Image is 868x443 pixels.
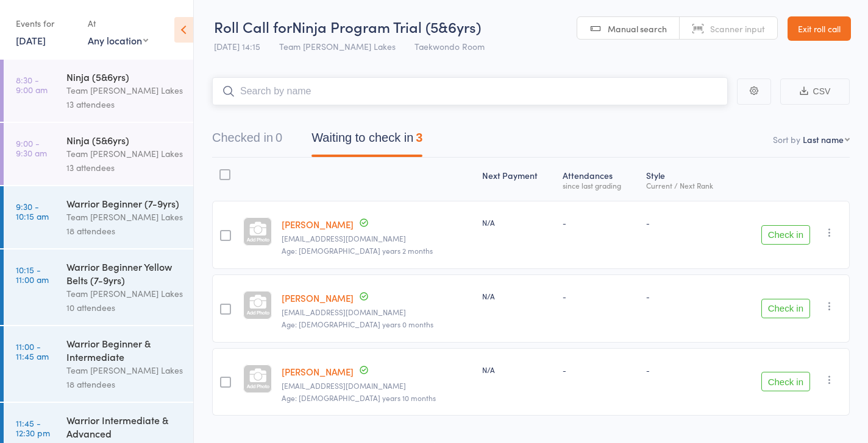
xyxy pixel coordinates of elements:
[66,97,183,111] div: 13 attendees
[282,234,473,243] small: noolie.bilal@hotmail.com
[16,13,76,33] div: Events for
[4,249,193,325] a: 10:15 -11:00 amWarrior Beginner Yellow Belts (7-9yrs)Team [PERSON_NAME] Lakes10 attendees
[282,308,473,316] small: strands.flotsam.1t@icloud.com
[66,83,183,97] div: Team [PERSON_NAME] Lakes
[761,372,810,391] button: Check in
[641,163,735,195] div: Style
[563,365,636,375] div: -
[482,217,552,228] div: N/A
[4,186,193,248] a: 9:30 -10:15 amWarrior Beginner (7-9yrs)Team [PERSON_NAME] Lakes18 attendees
[66,337,183,363] div: Warrior Beginner & Intermediate
[66,197,183,210] div: Warrior Beginner (7-9yrs)
[66,363,183,377] div: Team [PERSON_NAME] Lakes
[646,291,730,301] div: -
[66,147,183,161] div: Team [PERSON_NAME] Lakes
[279,40,396,52] span: Team [PERSON_NAME] Lakes
[16,201,49,221] time: 9:30 - 10:15 am
[276,131,282,144] div: 0
[214,40,260,52] span: [DATE] 14:15
[710,23,765,35] span: Scanner input
[282,245,433,256] span: Age: [DEMOGRAPHIC_DATA] years 2 months
[16,75,48,94] time: 8:30 - 9:00 am
[282,291,354,304] a: [PERSON_NAME]
[563,217,636,228] div: -
[780,78,850,105] button: CSV
[608,23,667,35] span: Manual search
[88,33,148,47] div: Any location
[311,125,422,157] button: Waiting to check in3
[646,181,730,189] div: Current / Next Rank
[414,40,485,52] span: Taekwondo Room
[88,13,148,33] div: At
[4,60,193,122] a: 8:30 -9:00 amNinja (5&6yrs)Team [PERSON_NAME] Lakes13 attendees
[66,287,183,301] div: Team [PERSON_NAME] Lakes
[66,210,183,224] div: Team [PERSON_NAME] Lakes
[788,16,851,41] a: Exit roll call
[4,123,193,185] a: 9:00 -9:30 amNinja (5&6yrs)Team [PERSON_NAME] Lakes13 attendees
[66,70,183,83] div: Ninja (5&6yrs)
[66,413,183,440] div: Warrior Intermediate & Advanced
[563,291,636,301] div: -
[212,77,728,105] input: Search by name
[16,265,49,284] time: 10:15 - 11:00 am
[66,377,183,391] div: 18 attendees
[482,291,552,301] div: N/A
[282,319,433,329] span: Age: [DEMOGRAPHIC_DATA] years 0 months
[282,365,354,378] a: [PERSON_NAME]
[282,382,473,390] small: var_din007@yahoo.co.in
[773,133,800,145] label: Sort by
[16,33,46,47] a: [DATE]
[563,181,636,189] div: since last grading
[761,225,810,245] button: Check in
[66,161,183,175] div: 13 attendees
[66,224,183,238] div: 18 attendees
[803,133,844,145] div: Last name
[16,341,49,361] time: 11:00 - 11:45 am
[282,392,436,403] span: Age: [DEMOGRAPHIC_DATA] years 10 months
[66,133,183,147] div: Ninja (5&6yrs)
[212,125,282,157] button: Checked in0
[66,301,183,315] div: 10 attendees
[482,365,552,375] div: N/A
[558,163,641,195] div: Atten­dances
[761,299,810,318] button: Check in
[4,326,193,402] a: 11:00 -11:45 amWarrior Beginner & IntermediateTeam [PERSON_NAME] Lakes18 attendees
[416,131,422,144] div: 3
[292,16,481,37] span: Ninja Program Trial (5&6yrs)
[16,138,47,158] time: 9:00 - 9:30 am
[646,217,730,228] div: -
[214,16,292,37] span: Roll Call for
[66,260,183,287] div: Warrior Beginner Yellow Belts (7-9yrs)
[477,163,557,195] div: Next Payment
[282,218,354,231] a: [PERSON_NAME]
[646,365,730,375] div: -
[16,418,50,438] time: 11:45 - 12:30 pm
